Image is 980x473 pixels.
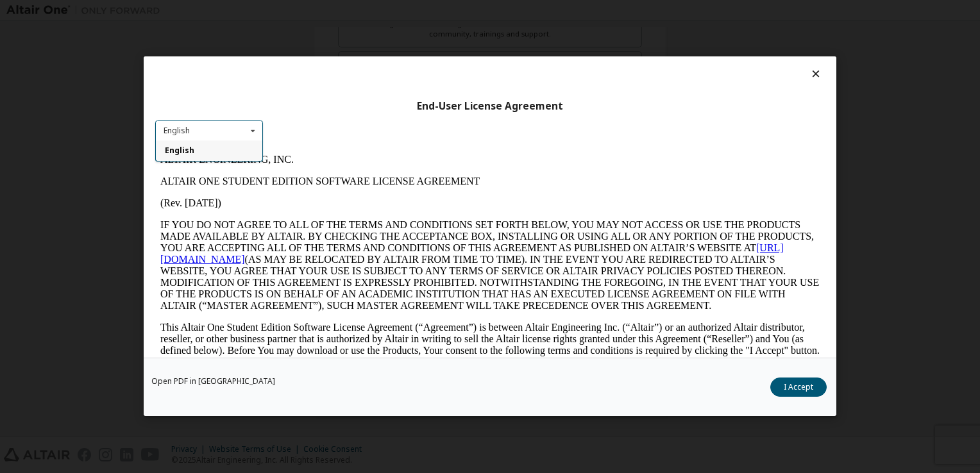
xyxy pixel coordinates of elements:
[151,378,275,386] a: Open PDF in [GEOGRAPHIC_DATA]
[5,49,664,60] p: (Rev. [DATE])
[5,5,664,17] p: ALTAIR ENGINEERING, INC.
[770,378,827,397] button: I Accept
[164,127,190,135] div: English
[165,145,194,156] span: English
[5,173,664,219] p: This Altair One Student Edition Software License Agreement (“Agreement”) is between Altair Engine...
[5,94,629,116] a: [URL][DOMAIN_NAME]
[155,100,825,113] div: End-User License Agreement
[5,27,664,38] p: ALTAIR ONE STUDENT EDITION SOFTWARE LICENSE AGREEMENT
[5,71,664,163] p: IF YOU DO NOT AGREE TO ALL OF THE TERMS AND CONDITIONS SET FORTH BELOW, YOU MAY NOT ACCESS OR USE...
